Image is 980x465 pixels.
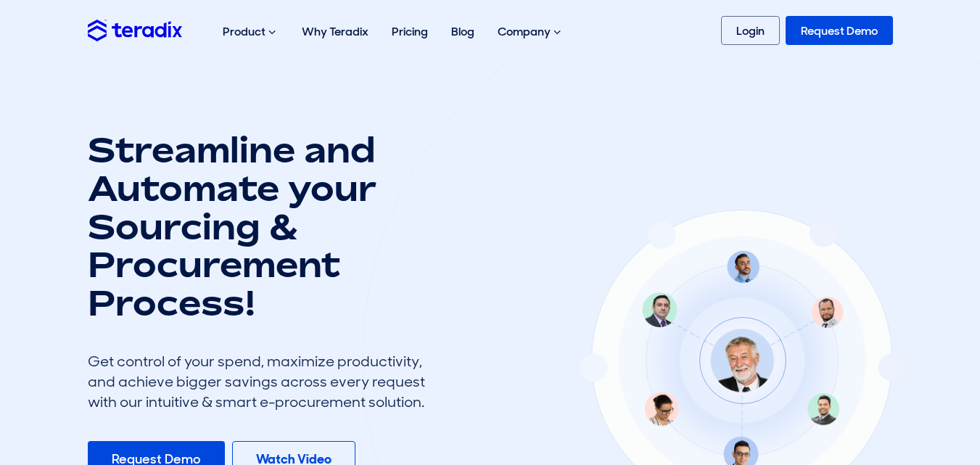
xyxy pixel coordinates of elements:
[88,351,436,412] div: Get control of your spend, maximize productivity, and achieve bigger savings across every request...
[290,9,380,54] a: Why Teradix
[88,131,436,322] h1: Streamline and Automate your Sourcing & Procurement Process!
[721,16,780,45] a: Login
[380,9,440,54] a: Pricing
[211,9,290,55] div: Product
[88,20,182,41] img: Teradix logo
[440,9,486,54] a: Blog
[486,9,575,55] div: Company
[786,16,893,45] a: Request Demo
